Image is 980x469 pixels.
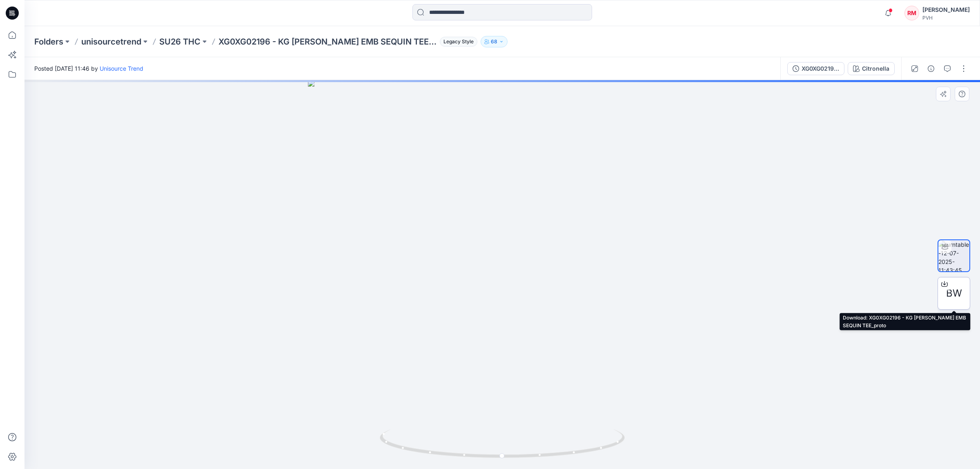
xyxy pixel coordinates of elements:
[100,65,143,72] a: Unisource Trend
[938,240,969,271] img: turntable-12-07-2025-11:43:45
[848,62,895,75] button: Citronella
[904,6,919,20] div: RM
[481,36,508,47] button: 68
[491,37,497,46] p: 68
[440,37,477,47] span: Legacy Style
[922,5,970,15] div: [PERSON_NAME]
[218,36,437,47] p: XG0XG02196 - KG [PERSON_NAME] EMB SEQUIN TEE_proto
[946,286,962,301] span: BW
[924,62,938,75] button: Details
[787,62,844,75] button: XG0XG02196 - KG [PERSON_NAME] EMB SEQUIN TEE_proto
[81,36,141,47] a: unisourcetrend
[437,36,477,47] button: Legacy Style
[802,64,839,73] div: XG0XG02196 - KG [PERSON_NAME] EMB SEQUIN TEE_proto
[862,64,889,73] div: Citronella
[922,15,970,21] div: PVH
[159,36,200,47] a: SU26 THC
[34,64,143,73] span: Posted [DATE] 11:46 by
[34,36,63,47] a: Folders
